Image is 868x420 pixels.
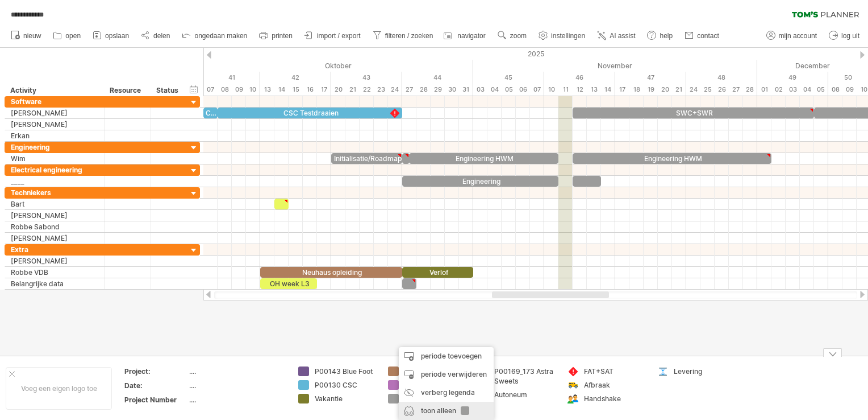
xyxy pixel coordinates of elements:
div: dinsdag, 28 Oktober 2025 [416,84,431,96]
div: donderdag, 16 Oktober 2025 [303,84,317,96]
div: vrijdag, 10 Oktober 2025 [246,84,260,96]
a: help [644,28,676,43]
a: contact [682,28,723,43]
div: Activity [10,85,98,96]
a: mijn account [763,28,820,43]
span: log uit [841,32,859,40]
div: FAT+SAT [584,367,646,376]
div: [PERSON_NAME] [11,256,98,266]
div: ____ [11,176,98,187]
span: contact [697,32,719,40]
div: donderdag, 6 November 2025 [516,84,530,96]
div: Status [156,85,181,96]
div: [PERSON_NAME] [11,210,98,221]
div: donderdag, 20 November 2025 [658,84,672,96]
div: dinsdag, 7 Oktober 2025 [203,84,218,96]
div: 44 [402,72,473,84]
div: maandag, 3 November 2025 [473,84,487,96]
a: log uit [826,28,863,43]
div: .... [189,395,285,405]
div: dinsdag, 11 November 2025 [558,84,573,96]
div: dinsdag, 4 November 2025 [487,84,502,96]
div: Wim [11,153,98,164]
div: P00143 Blue Foot [315,367,377,376]
span: opslaan [105,32,129,40]
div: Robbe Sabond [11,221,98,232]
div: Engineering [402,176,558,187]
div: woensdag, 22 Oktober 2025 [360,84,374,96]
div: vrijdag, 31 Oktober 2025 [459,84,473,96]
div: maandag, 17 November 2025 [615,84,629,96]
div: maandag, 10 November 2025 [544,84,558,96]
div: Project: [124,367,187,376]
div: woensdag, 3 December 2025 [786,84,800,96]
div: Project Number [124,395,187,405]
div: 41 [189,72,260,84]
span: navigator [457,32,485,40]
div: 49 [757,72,828,84]
div: Voeg een eigen logo toe [6,367,112,410]
div: P00169_173 Astra Sweets [494,367,556,386]
div: woensdag, 29 Oktober 2025 [431,84,445,96]
div: dinsdag, 18 November 2025 [629,84,644,96]
div: P00130 CSC [315,380,377,390]
div: vrijdag, 21 November 2025 [672,84,686,96]
div: Date: [124,381,187,390]
div: CSC Testdraaien [218,108,402,118]
div: periode verwijderen [399,365,494,384]
div: donderdag, 13 November 2025 [587,84,601,96]
div: Autoneum [494,390,556,400]
a: navigator [442,28,489,43]
span: zoom [510,32,527,40]
div: Afbraak [584,380,646,390]
a: open [50,28,84,43]
div: Bart [11,199,98,209]
div: toon alleen [399,402,494,420]
div: vrijdag, 14 November 2025 [601,84,615,96]
div: CSC [203,108,218,118]
span: delen [153,32,170,40]
div: maandag, 24 November 2025 [686,84,700,96]
a: printen [256,28,296,43]
div: woensdag, 26 November 2025 [715,84,729,96]
span: mijn account [779,32,817,40]
div: OH week L3 [260,278,317,289]
div: .... [189,381,285,390]
div: woensdag, 5 November 2025 [502,84,516,96]
div: Engineering [11,142,98,153]
div: maandag, 13 Oktober 2025 [260,84,274,96]
div: dinsdag, 2 December 2025 [771,84,786,96]
div: Oktober 2025 [147,60,473,72]
span: filteren / zoeken [385,32,433,40]
div: Engineering HWM [573,153,771,164]
div: verberg legenda [823,348,842,357]
div: woensdag, 19 November 2025 [644,84,658,96]
div: donderdag, 27 November 2025 [729,84,743,96]
div: Robbe VDB [11,267,98,278]
div: Erkan [11,130,98,141]
span: printen [272,32,293,40]
div: dinsdag, 14 Oktober 2025 [274,84,289,96]
div: 42 [260,72,331,84]
span: help [660,32,673,40]
span: nieuw [23,32,41,40]
a: zoom [495,28,530,43]
div: Resource [110,85,144,96]
div: donderdag, 9 Oktober 2025 [232,84,246,96]
a: opslaan [90,28,132,43]
div: Levering [674,367,736,376]
div: maandag, 20 Oktober 2025 [331,84,345,96]
div: vrijdag, 24 Oktober 2025 [388,84,402,96]
div: [PERSON_NAME] [11,108,98,118]
div: Verlof [402,267,473,278]
span: instellingen [551,32,585,40]
div: 46 [544,72,615,84]
div: [PERSON_NAME] [11,119,98,130]
div: donderdag, 23 Oktober 2025 [374,84,388,96]
div: Belangrijke data [11,278,98,289]
div: .... [189,367,285,376]
div: donderdag, 4 December 2025 [800,84,814,96]
div: Vakantie [315,394,377,403]
div: Software [11,96,98,107]
div: woensdag, 8 Oktober 2025 [218,84,232,96]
